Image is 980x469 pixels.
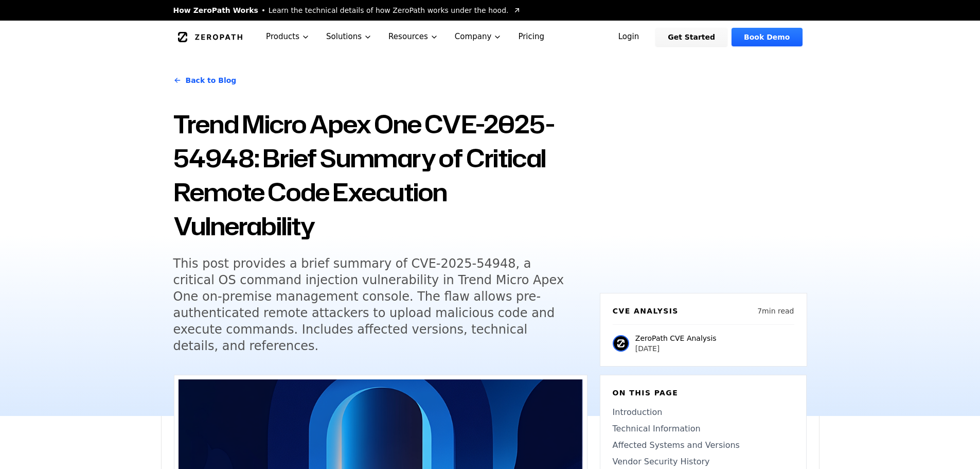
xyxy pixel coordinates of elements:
a: Login [606,28,652,46]
button: Products [258,21,318,53]
a: Affected Systems and Versions [613,439,794,451]
a: Vendor Security History [613,456,794,468]
h1: Trend Micro Apex One CVE-2025-54948: Brief Summary of Critical Remote Code Execution Vulnerability [173,107,587,243]
p: 7 min read [757,306,794,316]
p: ZeroPath CVE Analysis [635,333,717,343]
a: Technical Information [613,423,794,435]
a: Back to Blog [173,66,237,95]
button: Solutions [318,21,380,53]
h6: CVE Analysis [613,306,679,316]
p: [DATE] [635,343,717,354]
h6: On this page [613,388,794,398]
a: Introduction [613,406,794,419]
button: Resources [380,21,447,53]
img: ZeroPath CVE Analysis [613,335,629,352]
span: Learn the technical details of how ZeroPath works under the hood. [269,5,509,15]
a: Get Started [655,28,727,46]
nav: Global [161,21,819,53]
a: Book Demo [732,28,802,46]
span: How ZeroPath Works [173,5,258,15]
a: How ZeroPath WorksLearn the technical details of how ZeroPath works under the hood. [173,5,521,15]
a: Pricing [510,21,553,53]
h5: This post provides a brief summary of CVE-2025-54948, a critical OS command injection vulnerabili... [173,255,568,354]
button: Company [447,21,510,53]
